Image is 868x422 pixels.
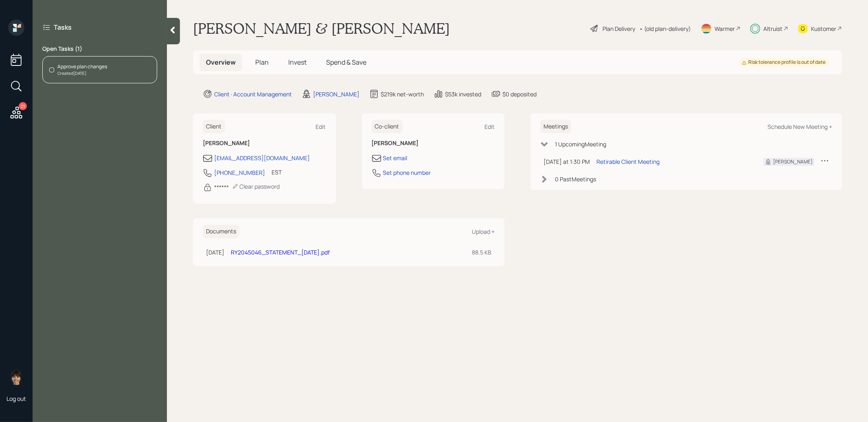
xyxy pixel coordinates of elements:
div: Client · Account Management [214,90,292,98]
div: Risk tolerance profile is out of date [742,59,826,66]
div: 0 Past Meeting s [555,175,596,183]
label: Open Tasks ( 1 ) [42,45,157,53]
h1: [PERSON_NAME] & [PERSON_NAME] [193,20,450,37]
div: Schedule New Meeting + [767,123,832,131]
div: Warmer [715,24,735,33]
div: [PHONE_NUMBER] [214,168,265,177]
div: $53k invested [445,90,481,98]
div: Set email [383,154,408,162]
div: Approve plan changes [57,63,107,70]
div: $219k net-worth [381,90,424,98]
div: 88.5 KB [472,248,491,257]
h6: Meetings [540,120,571,133]
h6: Co-client [372,120,403,133]
div: [PERSON_NAME] [773,158,813,165]
div: Altruist [763,24,783,33]
div: [DATE] [206,248,224,257]
label: Tasks [54,23,72,32]
div: Created [DATE] [57,70,107,76]
div: Edit [484,123,495,131]
img: treva-nostdahl-headshot.png [8,369,24,385]
div: • (old plan-delivery) [639,24,691,33]
h6: [PERSON_NAME] [203,140,326,147]
a: RY2045046_STATEMENT_[DATE].pdf [231,248,330,256]
div: Plan Delivery [603,24,635,33]
div: Upload + [472,228,495,235]
div: Log out [7,395,26,402]
div: [DATE] at 1:30 PM [544,157,590,166]
div: [EMAIL_ADDRESS][DOMAIN_NAME] [214,154,310,162]
div: EST [272,168,282,176]
span: Overview [206,58,236,67]
span: Invest [288,58,307,67]
h6: Client [203,120,225,133]
div: 21 [19,102,27,110]
div: 1 Upcoming Meeting [555,140,606,148]
div: $0 deposited [502,90,537,98]
h6: [PERSON_NAME] [372,140,495,147]
div: Clear password [232,183,280,190]
div: Retirable Client Meeting [596,157,660,166]
div: Kustomer [811,24,836,33]
h6: Documents [203,225,239,238]
div: [PERSON_NAME] [313,90,359,98]
div: Edit [316,123,326,131]
div: Set phone number [383,168,431,177]
span: Spend & Save [326,58,366,67]
span: Plan [255,58,269,67]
